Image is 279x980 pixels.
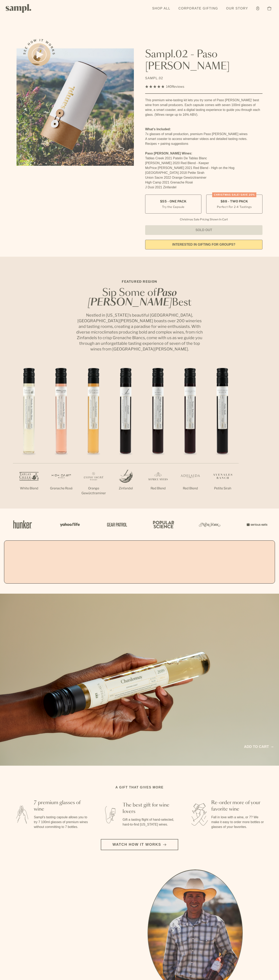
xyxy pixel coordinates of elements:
[145,240,262,249] a: interested in gifting for groups?
[145,152,192,155] strong: Paso [PERSON_NAME] Wines:
[75,288,204,308] h2: Sip Some of Best
[212,192,256,197] div: CHRISTMAS SALE! Save 20%
[151,516,175,533] img: Artboard_4_28b4d326-c26e-48f9-9c80-911f17d6414e_x450.png
[17,48,134,166] img: Sampl.02 - Paso Robles
[6,4,31,13] img: Sampl logo
[244,744,273,750] a: Add to cart
[172,85,184,89] span: Reviews
[75,312,204,352] p: Nestled in [US_STATE]’s beautiful [GEOGRAPHIC_DATA], [GEOGRAPHIC_DATA][PERSON_NAME] boasts over 2...
[145,176,206,179] span: Union Sacre 2022 Orange Gewürztraminer
[178,218,230,221] li: Christmas Sale Pricing Shown In Cart
[145,171,204,174] span: [GEOGRAPHIC_DATA] 2018 Petite Sirah
[211,800,266,812] h3: Re-order more of your favorite wine
[145,181,193,184] span: High Camp 2021 Grenache Rosé
[145,186,176,189] span: J Dusi 2021 Zinfandel
[142,486,174,491] p: Red Blend
[221,199,248,204] span: $88 - Two Pack
[75,279,204,284] p: Featured Region
[57,516,81,533] img: Artboard_6_04f9a106-072f-468a-bdd7-f11783b05722_x450.png
[10,516,35,533] img: Artboard_1_c8cd28af-0030-4af1-819c-248e302c7f06_x450.png
[145,225,262,235] button: Sold Out
[34,800,89,812] h3: 7 premium glasses of wine
[104,516,128,533] img: Artboard_5_7fdae55a-36fd-43f7-8bfd-f74a06a2878e_x450.png
[244,516,269,533] img: Artboard_7_5b34974b-f019-449e-91fb-745f8d0877ee_x450.png
[224,4,250,13] a: Our Story
[145,166,234,170] span: McPrice [PERSON_NAME] 2021 Red Blend - High on the Hog
[34,815,89,829] p: Sampl's tasting capsule allows you to try 7 100ml glasses of premium wines without committing to ...
[77,486,110,496] p: Orange Gewürztraminer
[145,127,171,131] strong: What’s Included:
[145,137,262,141] li: A smart coaster to access winemaker videos and detailed tasting notes.
[145,84,184,89] div: 140Reviews
[28,43,50,66] button: See how it works
[150,4,172,13] a: Shop All
[110,486,142,491] p: Zinfandel
[101,839,178,850] button: Watch how it works
[116,785,164,790] h2: A gift that gives more
[145,132,262,137] li: 7x glasses of small production, premium Paso [PERSON_NAME] wines
[88,288,177,308] em: Paso [PERSON_NAME]
[162,205,184,209] small: Try the Capsule
[145,48,262,73] h1: Sampl.02 - Paso [PERSON_NAME]
[211,815,266,829] p: Fall in love with a wine, or 7? We make it easy to order more bottles or glasses of your favorites.
[123,802,177,815] h3: The best gift for wine lovers
[174,486,206,491] p: Red Blend
[206,486,239,491] p: Petite Sirah
[123,817,177,827] p: Gift a tasting flight of hand-selected, hard-to-find [US_STATE] wines.
[217,205,252,209] small: Perfect For 2-4 Tastings
[145,161,209,165] span: [PERSON_NAME] 2020 Red Blend - Keeper
[13,486,45,491] p: White Blend
[176,4,220,13] a: Corporate Gifting
[166,85,172,89] span: 140
[145,76,262,81] p: SAMPL.02
[145,98,262,117] div: This premium wine-tasting kit lets you try some of Paso [PERSON_NAME]' best wine from small produ...
[145,141,262,146] li: Recipes + pairing suggestions
[45,486,77,491] p: Grenache Rosé
[198,516,222,533] img: Artboard_3_0b291449-6e8c-4d07-b2c2-3f3601a19cd1_x450.png
[145,156,207,160] span: Tablas Creek 2021 Patelin De Tablas Blanc
[160,199,187,204] span: $55 - One Pack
